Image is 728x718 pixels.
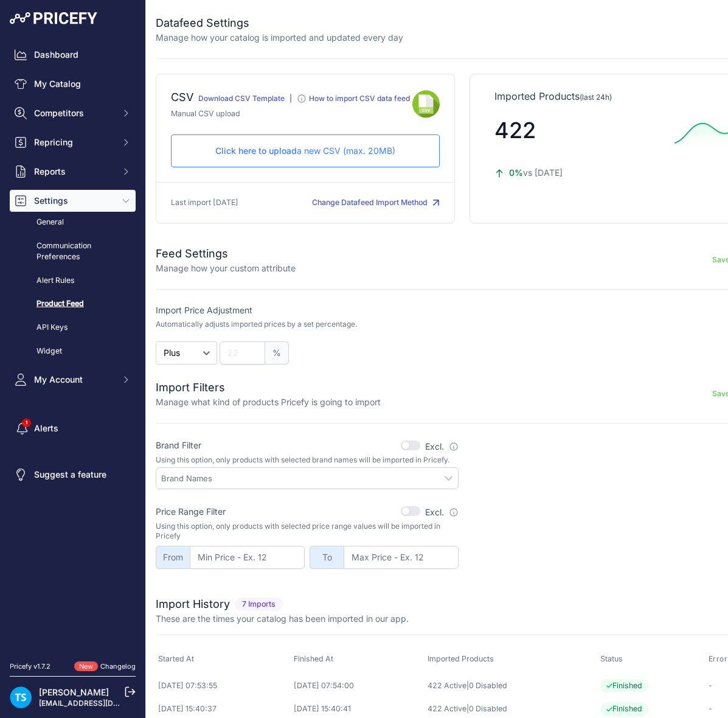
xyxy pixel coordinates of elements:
[294,654,333,663] span: Finished At
[39,699,166,708] a: [EMAIL_ADDRESS][DOMAIN_NAME]
[39,687,109,697] a: [PERSON_NAME]
[10,73,136,95] a: My Catalog
[171,197,238,209] p: Last import [DATE]
[171,108,412,120] p: Manual CSV upload
[580,92,612,102] span: (last 24h)
[235,598,283,612] span: 7 Imports
[10,212,136,233] a: General
[309,94,410,103] div: How to import CSV data feed
[344,546,459,569] input: Max Price - Ex. 12
[34,136,114,148] span: Repricing
[297,96,410,105] a: How to import CSV data feed
[428,681,466,690] a: 422 Active
[10,293,136,315] a: Product Feed
[156,319,357,329] p: Automatically adjusts imported prices by a set percentage.
[600,702,648,716] span: Finished
[190,546,305,569] input: Min Price - Ex. 12
[156,396,381,408] p: Manage what kind of products Pricefy is going to import
[171,89,193,108] div: CSV
[310,546,344,569] span: To
[156,262,296,274] p: Manage how your custom attribute
[156,546,190,569] span: From
[10,190,136,212] button: Settings
[74,661,98,672] span: New
[156,455,459,465] p: Using this option, only products with selected brand names will be imported in Pricefy.
[156,596,230,613] h2: Import History
[220,341,265,364] input: 22
[161,473,458,484] input: Brand Names
[10,661,50,672] div: Pricefy v1.7.2
[156,506,226,518] label: Price Range Filter
[34,166,114,178] span: Reports
[198,94,285,103] a: Download CSV Template
[156,379,381,396] h2: Import Filters
[34,374,114,386] span: My Account
[494,117,536,144] span: 422
[156,304,459,316] label: Import Price Adjustment
[425,506,459,518] label: Excl.
[10,44,136,647] nav: Sidebar
[265,341,289,364] span: %
[312,197,440,209] button: Change Datafeed Import Method
[428,654,494,663] span: Imported Products
[10,369,136,391] button: My Account
[10,102,136,124] button: Competitors
[10,464,136,486] a: Suggest a feature
[469,681,507,690] a: 0 Disabled
[34,107,114,119] span: Competitors
[10,44,136,66] a: Dashboard
[10,161,136,183] button: Reports
[291,674,426,697] td: [DATE] 07:54:00
[156,521,459,541] p: Using this option, only products with selected price range values will be imported in Pricefy
[600,679,648,693] span: Finished
[425,441,459,453] label: Excl.
[289,94,292,108] div: |
[156,32,403,44] p: Manage how your catalog is imported and updated every day
[10,12,97,24] img: Pricefy Logo
[10,235,136,268] a: Communication Preferences
[156,15,403,32] h2: Datafeed Settings
[158,654,194,663] span: Started At
[469,704,507,713] a: 0 Disabled
[156,245,296,262] h2: Feed Settings
[600,654,623,663] span: Status
[509,167,523,178] span: 0%
[156,674,291,697] td: [DATE] 07:53:55
[10,270,136,291] a: Alert Rules
[34,195,114,207] span: Settings
[10,341,136,362] a: Widget
[215,145,297,156] span: Click here to upload
[10,417,136,439] a: Alerts
[425,674,598,697] td: |
[428,704,466,713] a: 422 Active
[10,317,136,338] a: API Keys
[181,145,429,157] p: a new CSV (max. 20MB)
[156,613,409,625] p: These are the times your catalog has been imported in our app.
[156,439,201,451] label: Brand Filter
[494,167,665,179] p: vs [DATE]
[10,131,136,153] button: Repricing
[100,662,136,671] a: Changelog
